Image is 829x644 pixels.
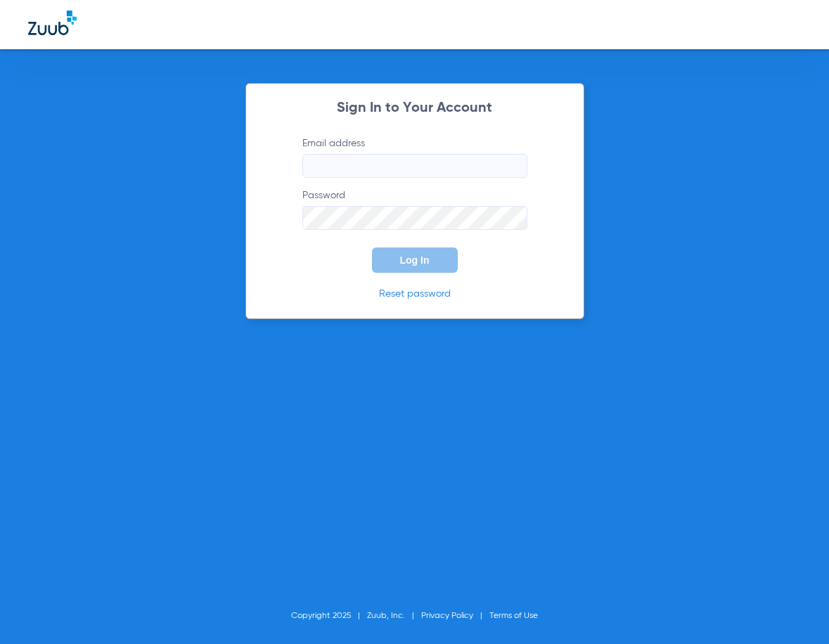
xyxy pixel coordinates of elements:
label: Password [302,188,527,230]
input: Email address [302,154,527,178]
h2: Sign In to Your Account [281,101,548,115]
img: Zuub Logo [28,11,77,35]
label: Email address [302,136,527,178]
li: Zuub, Inc. [367,609,421,623]
li: Copyright 2025 [291,609,367,623]
a: Privacy Policy [421,612,473,620]
a: Reset password [379,289,451,299]
input: Password [302,206,527,230]
button: Log In [372,247,458,273]
span: Log In [400,255,430,266]
a: Terms of Use [489,612,538,620]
